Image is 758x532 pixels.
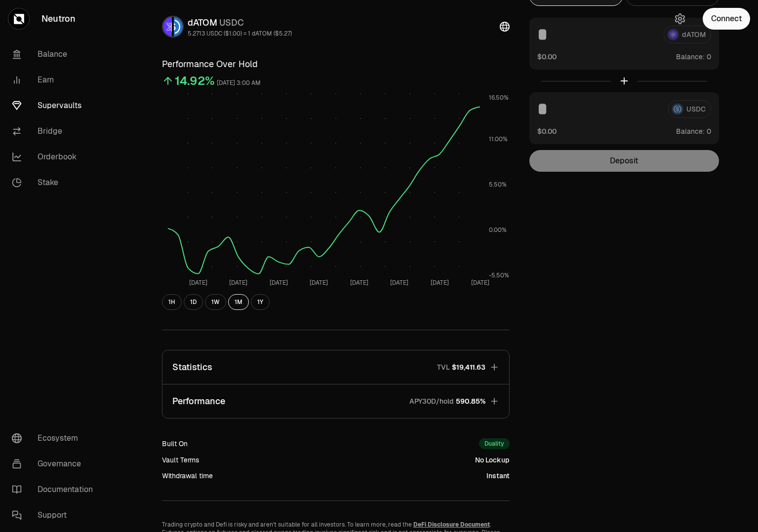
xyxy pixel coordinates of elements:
[537,51,557,62] button: $0.00
[175,73,215,89] div: 14.92%
[162,439,188,449] div: Built On
[162,521,510,529] p: Trading crypto and Defi is risky and aren't suitable for all investors. To learn more, read the .
[217,77,261,89] div: [DATE] 3:00 AM
[162,57,510,71] h3: Performance Over Hold
[413,521,490,529] a: DeFi Disclosure Document
[269,279,287,287] tspan: [DATE]
[430,279,448,287] tspan: [DATE]
[479,438,510,449] div: Duality
[162,384,509,418] button: PerformanceAPY30D/hold590.85%
[489,135,508,143] tspan: 11.00%
[703,8,750,30] button: Connect
[229,279,247,287] tspan: [DATE]
[489,94,509,102] tspan: 16.50%
[4,425,107,451] a: Ecosystem
[676,52,705,62] span: Balance:
[162,350,509,384] button: StatisticsTVL$19,411.63
[228,294,249,310] button: 1M
[188,30,292,38] div: 5.2713 USDC ($1.00) = 1 dATOM ($5.27)
[4,67,107,93] a: Earn
[163,17,172,37] img: dATOM Logo
[310,279,328,287] tspan: [DATE]
[188,16,292,30] div: dATOM
[437,362,450,372] p: TVL
[172,394,225,408] p: Performance
[456,396,485,406] span: 590.85%
[162,455,199,465] div: Vault Terms
[174,17,183,37] img: USDC Logo
[486,471,510,481] div: Instant
[350,279,368,287] tspan: [DATE]
[251,294,270,310] button: 1Y
[4,93,107,118] a: Supervaults
[475,455,510,465] div: No Lockup
[162,471,213,481] div: Withdrawal time
[390,279,408,287] tspan: [DATE]
[184,294,203,310] button: 1D
[4,170,107,195] a: Stake
[219,17,244,28] span: USDC
[189,279,207,287] tspan: [DATE]
[489,271,509,279] tspan: -5.50%
[489,226,507,234] tspan: 0.00%
[162,294,182,310] button: 1H
[172,360,212,374] p: Statistics
[4,451,107,477] a: Governance
[4,118,107,144] a: Bridge
[452,362,485,372] span: $19,411.63
[676,126,705,136] span: Balance:
[409,396,454,406] p: APY30D/hold
[4,477,107,502] a: Documentation
[471,279,489,287] tspan: [DATE]
[4,502,107,528] a: Support
[4,41,107,67] a: Balance
[4,144,107,170] a: Orderbook
[537,126,557,136] button: $0.00
[489,181,507,189] tspan: 5.50%
[205,294,226,310] button: 1W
